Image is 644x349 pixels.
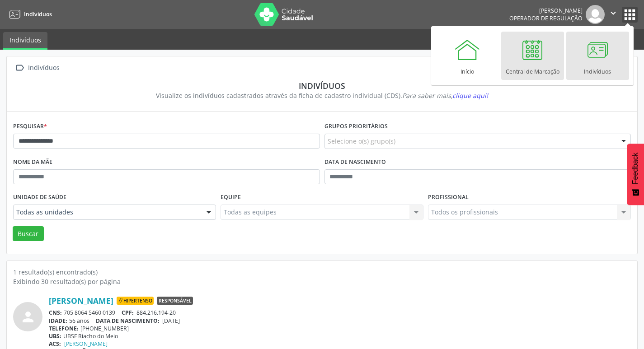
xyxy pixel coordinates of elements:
span: TELEFONE: [49,325,79,332]
a: [PERSON_NAME] [49,296,113,306]
img: img [586,5,605,24]
button: apps [622,7,638,23]
div: [PERSON_NAME] [509,7,583,14]
a: Central de Marcação [501,32,564,80]
span: IDADE: [49,317,67,325]
div: Indivíduos [26,61,61,74]
div: 56 anos [49,317,631,325]
div: UBSF Riacho do Meio [49,332,631,340]
button: Feedback - Mostrar pesquisa [627,144,644,205]
div: [PHONE_NUMBER] [49,325,631,332]
a: Indivíduos [3,32,47,50]
div: Indivíduos [19,81,625,91]
div: Visualize os indivíduos cadastrados através da ficha de cadastro individual (CDS). [19,91,625,100]
span: 884.216.194-20 [136,309,176,316]
span: clique aqui! [452,91,488,100]
label: Nome da mãe [13,155,52,169]
a: Indivíduos [566,32,629,80]
span: ACS: [49,340,61,348]
span: Todas as unidades [16,208,197,217]
label: Pesquisar [13,120,47,134]
span: UBS: [49,332,61,340]
span: Hipertenso [117,297,154,305]
button:  [605,5,622,24]
span: Indivíduos [24,10,52,18]
span: [DATE] [162,317,180,325]
a: Indivíduos [6,7,52,22]
a: [PERSON_NAME] [64,340,108,348]
label: Data de nascimento [324,155,386,169]
a: Início [436,32,499,80]
div: 1 resultado(s) encontrado(s) [13,267,631,277]
label: Grupos prioritários [324,120,388,134]
button: Buscar [13,226,44,242]
span: CNS: [49,309,62,316]
i:  [13,61,26,74]
i: person [20,309,36,325]
span: Operador de regulação [509,14,583,22]
a:  Indivíduos [13,61,61,74]
i: Para saber mais, [402,91,488,100]
span: DATA DE NASCIMENTO: [96,317,160,325]
div: 705 8064 5460 0139 [49,309,631,316]
span: Responsável [157,297,193,305]
label: Profissional [428,191,469,205]
div: Exibindo 30 resultado(s) por página [13,277,631,286]
label: Equipe [221,191,241,205]
i:  [608,8,618,18]
span: CPF: [122,309,134,316]
span: Selecione o(s) grupo(s) [328,136,395,146]
label: Unidade de saúde [13,191,66,205]
span: Feedback [631,153,639,184]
